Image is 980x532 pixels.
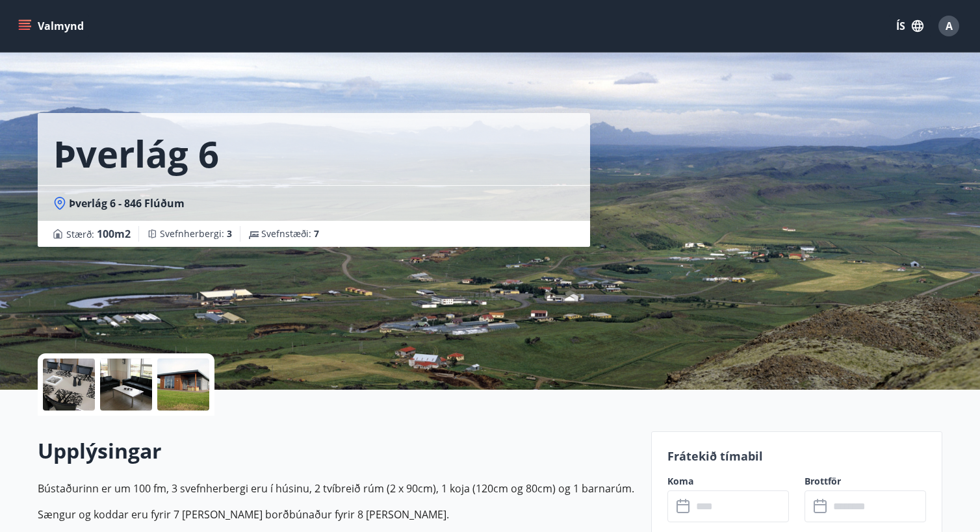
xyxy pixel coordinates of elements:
span: 7 [314,227,319,240]
span: Þverlág 6 - 846 Flúðum [69,196,185,210]
span: 100 m2 [97,227,131,241]
label: Koma [667,475,789,488]
p: Sængur og koddar eru fyrir 7 [PERSON_NAME] borðbúnaður fyrir 8 [PERSON_NAME]. [38,507,636,522]
span: Svefnstæði : [261,227,319,240]
h2: Upplýsingar [38,437,636,465]
span: Stærð : [66,226,131,242]
button: ÍS [889,14,931,38]
label: Brottför [805,475,926,488]
p: Frátekið tímabil [667,448,926,464]
h1: Þverlág 6 [53,129,219,178]
span: 3 [227,227,232,240]
span: A [946,19,953,33]
button: A [933,10,964,42]
span: Svefnherbergi : [160,227,232,240]
p: Bústaðurinn er um 100 fm, 3 svefnherbergi eru í húsinu, 2 tvíbreið rúm (2 x 90cm), 1 koja (120cm ... [38,481,636,496]
button: menu [16,14,89,38]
